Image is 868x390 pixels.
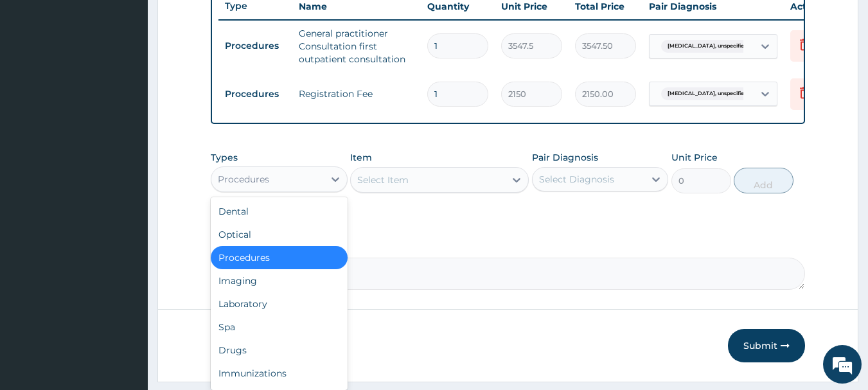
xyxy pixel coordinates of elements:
td: Procedures [218,34,292,58]
label: Pair Diagnosis [532,151,598,164]
td: General practitioner Consultation first outpatient consultation [292,21,421,72]
div: Imaging [211,269,348,292]
div: Dental [211,200,348,223]
td: Procedures [218,82,292,106]
span: [MEDICAL_DATA], unspecified [661,87,754,100]
div: Select Item [357,173,409,186]
div: Select Diagnosis [539,173,614,186]
label: Item [350,151,372,164]
div: Procedures [218,173,269,186]
button: Submit [728,329,805,362]
div: Optical [211,223,348,246]
div: Drugs [211,339,348,362]
label: Types [211,152,238,163]
span: We're online! [75,114,177,244]
span: [MEDICAL_DATA], unspecified [661,40,754,53]
div: Spa [211,315,348,339]
div: Chat with us now [67,72,216,89]
img: d_794563401_company_1708531726252_794563401 [24,64,52,96]
td: Registration Fee [292,81,421,107]
div: Procedures [211,246,348,269]
label: Comment [211,240,806,251]
div: Minimize live chat window [211,6,242,37]
label: Unit Price [671,151,718,164]
div: Immunizations [211,362,348,385]
button: Add [734,168,793,193]
div: Laboratory [211,292,348,315]
textarea: Type your message and hit 'Enter' [6,256,245,301]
